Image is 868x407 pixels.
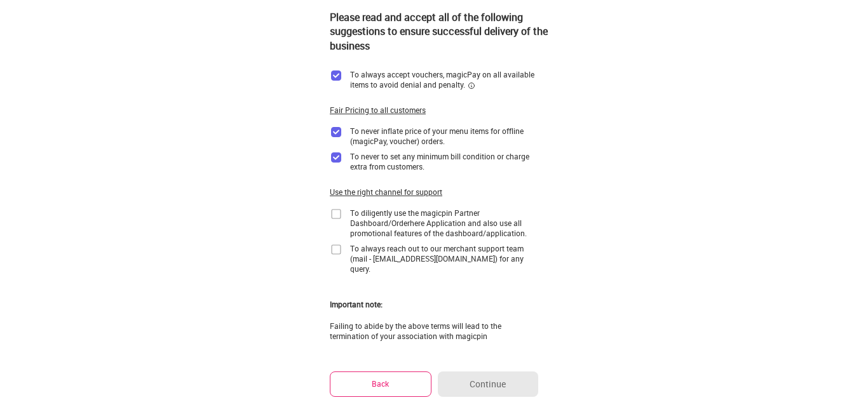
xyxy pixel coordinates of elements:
div: To always reach out to our merchant support team (mail - [EMAIL_ADDRESS][DOMAIN_NAME]) for any qu... [350,243,538,274]
div: Fair Pricing to all customers [330,105,426,116]
div: To never inflate price of your menu items for offline (magicPay, voucher) orders. [350,126,538,146]
button: Continue [438,371,538,397]
img: informationCircleBlack.2195f373.svg [468,82,475,90]
img: checkbox_purple.ceb64cee.svg [330,126,342,138]
img: checkbox_purple.ceb64cee.svg [330,69,342,82]
img: home-delivery-unchecked-checkbox-icon.f10e6f61.svg [330,243,342,256]
div: Important note: [330,299,383,310]
img: checkbox_purple.ceb64cee.svg [330,151,342,164]
button: Back [330,371,431,396]
img: home-delivery-unchecked-checkbox-icon.f10e6f61.svg [330,208,342,220]
div: Use the right channel for support [330,187,442,197]
div: To always accept vouchers, magicPay on all available items to avoid denial and penalty. [350,69,538,90]
div: Failing to abide by the above terms will lead to the termination of your association with magicpin [330,321,538,341]
div: To never to set any minimum bill condition or charge extra from customers. [350,151,538,171]
div: To diligently use the magicpin Partner Dashboard/Orderhere Application and also use all promotion... [350,208,538,238]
